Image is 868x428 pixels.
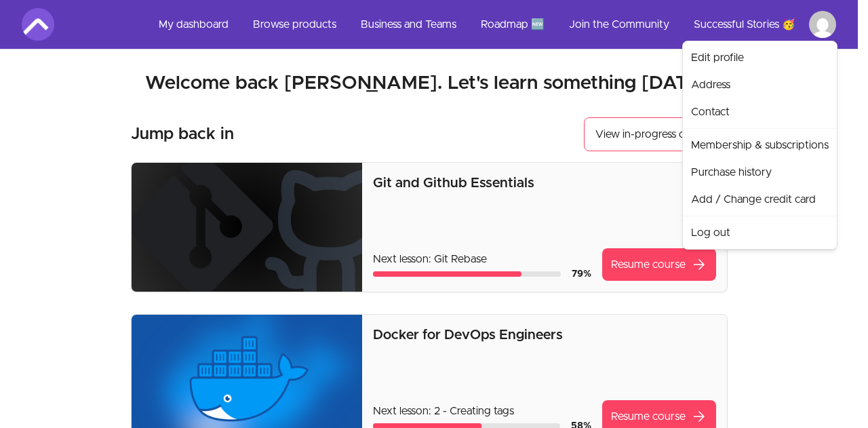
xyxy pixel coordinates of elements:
[686,219,834,246] a: Log out
[686,71,834,98] a: Address
[686,44,834,71] a: Edit profile
[686,159,834,186] a: Purchase history
[686,132,834,159] a: Membership & subscriptions
[686,98,834,125] a: Contact
[686,186,834,213] a: Add / Change credit card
